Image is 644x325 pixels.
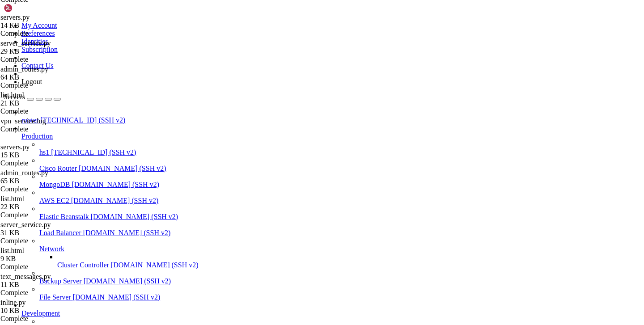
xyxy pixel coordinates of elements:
div: Complete [0,159,90,167]
span: list.html [0,247,90,263]
span: list.html [0,247,24,254]
x-row: System information as of [DATE] [4,48,527,56]
span: server_service.py [0,39,51,47]
span: list.html [0,195,24,203]
div: Complete [0,211,90,219]
span: vpn_service.log [0,117,46,125]
div: 9 KB [0,255,90,263]
div: Complete [0,185,90,193]
x-row: * Support: [URL][DOMAIN_NAME] [4,34,527,41]
x-row: * Strictly confined Kubernetes makes edge and IoT secure. Learn how MicroK8s [4,100,527,108]
span: servers.py [0,13,90,30]
div: Complete [0,237,90,245]
div: 10 KB [0,307,90,315]
x-row: Learn more about enabling ESM Apps service at [URL][DOMAIN_NAME] [4,182,527,190]
span: list.html [0,91,24,99]
span: server_service.py [0,221,90,237]
div: 14 KB [0,21,90,30]
div: 11 KB [0,281,90,289]
div: 22 KB [0,203,90,211]
div: Complete [0,81,90,89]
x-row: just raised the bar for easy, resilient and secure K8s cluster deployment. [4,108,527,115]
div: Complete [0,30,90,38]
x-row: Last login: [DATE] from [TECHNICAL_ID] [4,212,527,219]
div: Complete [0,263,90,271]
span: servers.py [0,143,30,151]
span: text_messages.py [0,273,90,289]
x-row: root@hiplet-33900:~# systemctl restart vpn-admin [4,227,527,234]
x-row: Welcome to Ubuntu 24.04.2 LTS (GNU/Linux 6.8.0-35-generic x86_64) [4,4,527,11]
div: 15 KB [0,151,90,159]
div: (21, 32) [83,241,86,249]
x-row: root@hiplet-33900:~# [4,241,527,249]
x-row: 1 additional security update can be applied with ESM Apps. [4,174,527,182]
div: 21 KB [0,99,90,107]
div: 65 KB [0,177,90,185]
span: admin_routes.py [0,169,90,185]
x-row: *** System restart required *** [4,204,527,212]
span: list.html [0,91,90,107]
span: admin_routes.py [0,65,90,81]
x-row: System load: 0.88 Processes: 238 [4,63,527,71]
span: admin_routes.py [0,169,48,177]
div: 29 KB [0,47,90,55]
x-row: To see these additional updates run: apt list --upgradable [4,160,527,167]
div: Complete [0,107,90,115]
x-row: Swap usage: 0% [4,85,527,93]
div: Complete [0,125,90,133]
span: server_service.py [0,39,90,55]
span: server_service.py [0,221,51,228]
div: Complete [0,289,90,297]
span: text_messages.py [0,273,51,280]
div: 64 KB [0,73,90,81]
x-row: Usage of /: 2.5% of 231.44GB Users logged in: 0 [4,71,527,78]
div: 31 KB [0,229,90,237]
x-row: Expanded Security Maintenance for Applications is not enabled. [4,137,527,145]
x-row: Memory usage: 5% IPv4 address for ens3: [TECHNICAL_ID] [4,78,527,85]
x-row: [URL][DOMAIN_NAME] [4,122,527,130]
span: servers.py [0,13,30,21]
x-row: * Documentation: [URL][DOMAIN_NAME] [4,18,527,26]
div: Complete [0,315,90,323]
x-row: * Management: [URL][DOMAIN_NAME] [4,26,527,34]
span: servers.py [0,143,90,159]
span: admin_routes.py [0,65,48,73]
span: inline.py [0,299,90,315]
span: list.html [0,195,90,211]
div: Complete [0,55,90,63]
x-row: root@hiplet-33900:~# systemctl restart vpn-admin [4,219,527,227]
x-row: 49 updates can be applied immediately. [4,152,527,160]
x-row: root@hiplet-33900:~# systemctl restart vpn-admin [4,234,527,241]
span: inline.py [0,299,25,306]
